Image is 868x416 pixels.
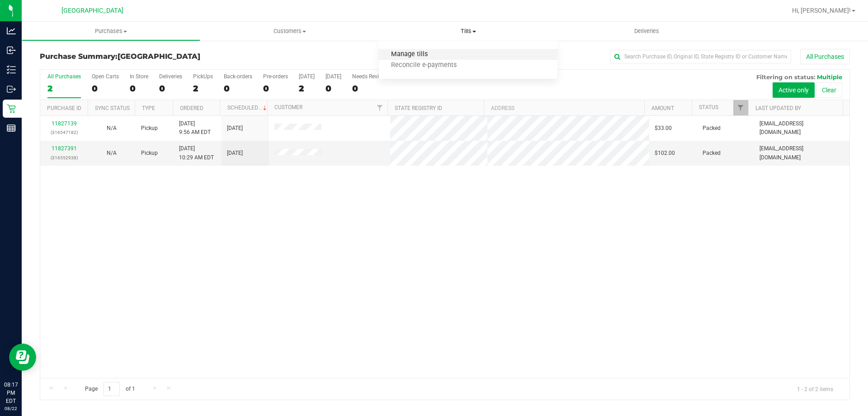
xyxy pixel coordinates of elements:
[77,382,142,396] span: Page of 1
[227,105,269,111] a: Scheduled
[325,73,341,80] div: [DATE]
[52,145,77,152] a: 11827391
[22,27,200,35] span: Purchases
[7,26,16,35] inline-svg: Analytics
[263,83,288,94] div: 0
[299,83,315,94] div: 2
[107,124,117,133] button: N/A
[484,100,644,116] th: Address
[46,153,82,162] p: (316552938)
[816,82,842,98] button: Clear
[373,100,387,115] a: Filter
[655,124,672,133] span: $33.00
[141,149,158,158] span: Pickup
[180,105,203,111] a: Ordered
[379,62,469,69] span: Reconcile e-payments
[227,124,243,133] span: [DATE]
[379,51,440,58] span: Manage tills
[47,83,81,94] div: 2
[651,105,674,111] a: Amount
[800,49,850,64] button: All Purchases
[699,104,718,110] a: Status
[352,73,386,80] div: Needs Review
[130,73,148,80] div: In Store
[4,405,18,412] p: 08/22
[227,149,243,158] span: [DATE]
[557,22,736,41] a: Deliveries
[95,105,130,111] a: Sync Status
[159,73,182,80] div: Deliveries
[92,83,119,94] div: 0
[159,83,182,94] div: 0
[9,344,36,371] iframe: Resource center
[733,100,748,115] a: Filter
[379,27,557,35] span: Tills
[7,46,16,55] inline-svg: Inbound
[7,104,16,113] inline-svg: Retail
[352,83,386,94] div: 0
[107,149,117,158] button: N/A
[92,73,119,80] div: Open Carts
[47,73,81,80] div: All Purchases
[7,65,16,74] inline-svg: Inventory
[179,144,214,162] span: [DATE] 10:29 AM EDT
[755,105,801,111] a: Last Updated By
[703,149,721,158] span: Packed
[104,382,120,396] input: 1
[201,27,378,35] span: Customers
[193,83,213,94] div: 2
[142,105,155,111] a: Type
[107,150,117,156] span: Not Applicable
[610,50,791,63] input: Search Purchase ID, Original ID, State Registry ID or Customer Name...
[395,105,442,111] a: State Registry ID
[655,149,675,158] span: $102.00
[379,22,557,41] a: Tills Manage tills Reconcile e-payments
[130,83,148,94] div: 0
[179,120,211,137] span: [DATE] 9:56 AM EDT
[622,27,671,35] span: Deliveries
[817,73,842,81] span: Multiple
[61,7,123,14] span: [GEOGRAPHIC_DATA]
[200,22,379,41] a: Customers
[22,22,200,41] a: Purchases
[46,128,82,137] p: (316547182)
[40,53,310,61] h3: Purchase Summary:
[773,82,815,98] button: Active only
[52,120,77,127] a: 11827139
[703,124,721,133] span: Packed
[759,144,844,162] span: [EMAIL_ADDRESS][DOMAIN_NAME]
[4,381,18,405] p: 08:17 PM EDT
[790,382,840,396] span: 1 - 2 of 2 items
[759,120,844,137] span: [EMAIL_ADDRESS][DOMAIN_NAME]
[224,83,252,94] div: 0
[141,124,158,133] span: Pickup
[263,73,288,80] div: Pre-orders
[193,73,213,80] div: PickUps
[7,124,16,133] inline-svg: Reports
[756,73,815,81] span: Filtering on status:
[224,73,252,80] div: Back-orders
[47,105,81,111] a: Purchase ID
[274,104,302,110] a: Customer
[325,83,341,94] div: 0
[299,73,315,80] div: [DATE]
[118,52,200,61] span: [GEOGRAPHIC_DATA]
[7,85,16,94] inline-svg: Outbound
[792,7,851,14] span: Hi, [PERSON_NAME]!
[107,125,117,131] span: Not Applicable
